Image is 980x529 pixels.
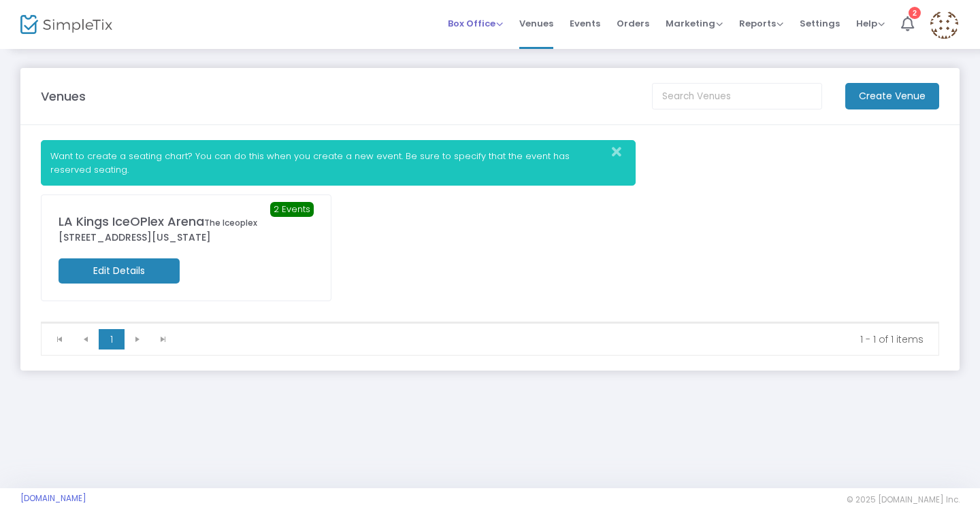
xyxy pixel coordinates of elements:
m-button: Create Venue [845,83,939,109]
span: Box Office [448,17,503,30]
span: Settings [800,6,840,41]
span: Events [570,6,600,41]
span: © 2025 [DOMAIN_NAME] Inc. [847,494,960,505]
span: Page 1 [99,329,125,349]
span: Reports [739,17,783,30]
div: Data table [42,322,938,323]
m-button: Edit Details [59,258,180,284]
span: Help [856,17,885,30]
a: [DOMAIN_NAME] [20,493,86,504]
button: Close [608,141,635,163]
span: Venues [519,6,553,41]
div: Want to create a seating chart? You can do this when you create a new event. Be sure to specify t... [41,140,636,186]
input: Search Venues [652,83,822,109]
kendo-pager-info: 1 - 1 of 1 items [186,332,924,346]
m-panel-title: Venues [41,87,86,105]
div: [STREET_ADDRESS][US_STATE] [59,231,314,245]
div: LA Kings IceOPlex Arena [59,212,314,231]
div: 2 [909,7,921,19]
span: 2 Events [270,202,314,217]
span: The Iceoplex [204,217,257,228]
span: Marketing [666,17,723,30]
span: Orders [617,6,649,41]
